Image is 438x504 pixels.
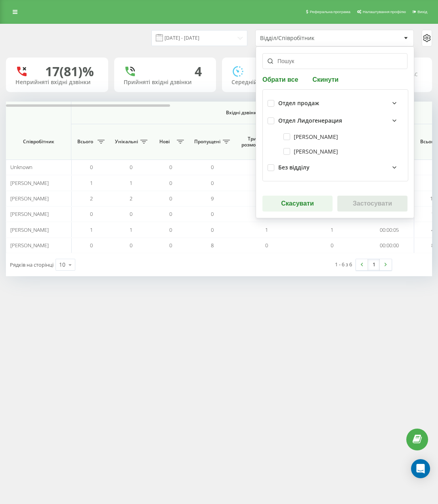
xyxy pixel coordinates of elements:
span: 0 [169,179,172,187]
span: 0 [90,164,93,171]
span: 1 [90,179,93,187]
span: [PERSON_NAME] [10,210,49,217]
span: 1 [265,226,268,233]
span: Налаштування профілю [363,10,406,14]
label: [PERSON_NAME] [283,148,338,155]
div: Open Intercom Messenger [411,459,430,478]
button: Скинути [310,75,341,83]
div: Без відділу [278,164,310,171]
span: 0 [130,242,132,249]
span: [PERSON_NAME] [10,242,49,249]
span: 0 [211,210,214,217]
td: 00:00:00 [365,238,414,253]
span: 1 [90,226,93,233]
span: Реферальна програма [310,10,350,14]
span: 2 [130,195,132,202]
div: Неприйняті вхідні дзвінки [15,79,99,86]
div: 4 [195,64,202,79]
label: [PERSON_NAME] [283,133,338,140]
span: Всього [418,139,438,145]
span: Unknown [10,164,33,171]
span: Унікальні [115,139,138,145]
button: Обрати все [262,75,300,83]
button: Скасувати [262,196,333,212]
span: Тривалість розмови > Х сек. [238,136,283,148]
span: 0 [265,242,268,249]
span: 0 [90,242,93,249]
input: Пошук [262,53,407,69]
span: 0 [130,210,132,217]
span: 0 [331,242,333,249]
button: Застосувати [337,196,407,212]
a: 1 [368,259,380,270]
span: 0 [211,164,214,171]
span: Всього [75,139,95,145]
div: 1 - 6 з 6 [335,260,352,268]
span: 1 [130,226,132,233]
span: [PERSON_NAME] [10,226,49,233]
span: Вихід [417,10,427,14]
span: c [415,69,418,78]
span: 1 [130,179,132,187]
td: 00:00:05 [365,222,414,237]
div: Відділ/Співробітник [260,35,355,42]
span: Вхідні дзвінки [92,110,393,116]
div: Отдел Лидогенерация [278,117,342,124]
span: Пропущені [194,139,220,145]
span: 9 [211,195,214,202]
span: [PERSON_NAME] [10,179,49,187]
span: 0 [211,226,214,233]
span: 0 [169,164,172,171]
span: 0 [169,242,172,249]
span: 0 [169,195,172,202]
div: Прийняті вхідні дзвінки [124,79,207,86]
span: 1 [331,226,333,233]
span: 0 [169,226,172,233]
span: 0 [169,210,172,217]
span: 0 [90,210,93,217]
span: Рядків на сторінці [10,261,54,268]
span: 2 [90,195,93,202]
span: Нові [155,139,174,145]
div: 17 (81)% [45,64,94,79]
span: 0 [130,164,132,171]
span: Співробітник [13,139,64,145]
span: 0 [211,179,214,187]
div: Отдел продаж [278,100,319,107]
span: [PERSON_NAME] [10,195,49,202]
div: Середній час розмови [231,79,315,86]
span: 8 [211,242,214,249]
div: 10 [59,261,65,269]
